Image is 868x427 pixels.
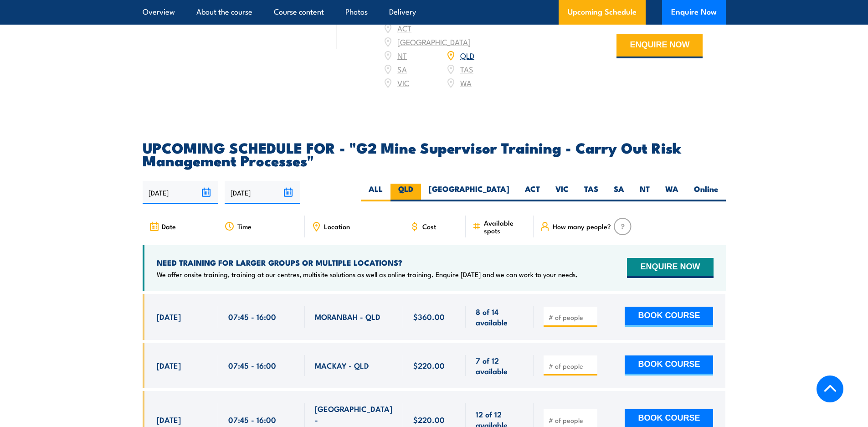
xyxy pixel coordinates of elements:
[616,34,703,58] button: ENQUIRE NOW
[228,360,276,370] span: 07:45 - 16:00
[162,222,176,230] span: Date
[549,313,594,322] input: # of people
[625,355,713,376] button: BOOK COURSE
[413,360,445,370] span: $220.00
[157,311,181,322] span: [DATE]
[361,184,390,201] label: ALL
[228,311,276,322] span: 07:45 - 16:00
[576,184,606,201] label: TAS
[421,184,517,201] label: [GEOGRAPHIC_DATA]
[657,184,686,201] label: WA
[553,222,611,230] span: How many people?
[157,270,578,279] p: We offer onsite training, training at our centres, multisite solutions as well as online training...
[324,222,350,230] span: Location
[549,361,594,370] input: # of people
[625,307,713,327] button: BOOK COURSE
[476,306,524,328] span: 8 of 14 available
[157,257,578,268] h4: NEED TRAINING FOR LARGER GROUPS OR MULTIPLE LOCATIONS?
[606,184,632,201] label: SA
[157,360,181,370] span: [DATE]
[548,184,576,201] label: VIC
[143,141,726,166] h2: UPCOMING SCHEDULE FOR - "G2 Mine Supervisor Training - Carry Out Risk Management Processes"
[390,184,421,201] label: QLD
[315,311,380,322] span: MORANBAH - QLD
[460,50,474,61] a: QLD
[225,181,300,204] input: To date
[686,184,726,201] label: Online
[157,414,181,425] span: [DATE]
[413,414,445,425] span: $220.00
[517,184,548,201] label: ACT
[237,222,252,230] span: Time
[143,181,218,204] input: From date
[413,311,445,322] span: $360.00
[627,258,713,278] button: ENQUIRE NOW
[549,416,594,425] input: # of people
[476,355,524,376] span: 7 of 12 available
[422,222,436,230] span: Cost
[484,219,527,234] span: Available spots
[228,414,276,425] span: 07:45 - 16:00
[632,184,657,201] label: NT
[315,360,369,370] span: MACKAY - QLD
